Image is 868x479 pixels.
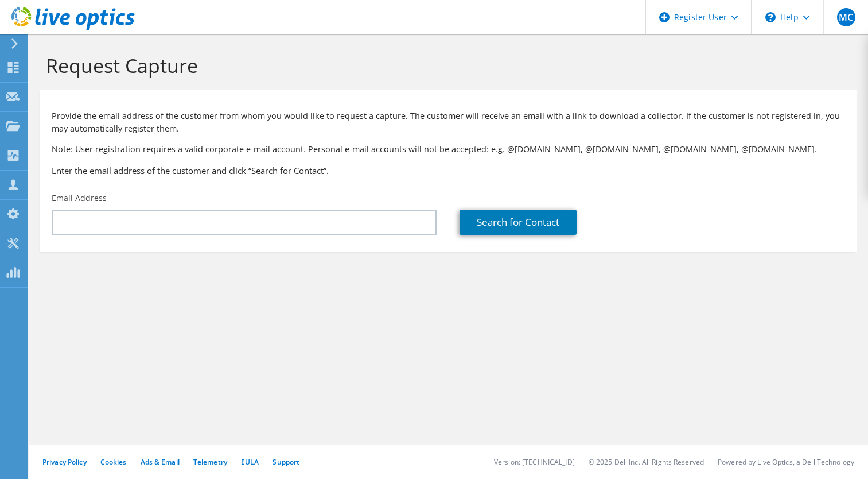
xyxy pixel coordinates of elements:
li: © 2025 Dell Inc. All Rights Reserved [589,457,704,467]
span: MC [837,8,855,26]
label: Email Address [52,192,107,204]
a: EULA [241,457,259,467]
p: Note: User registration requires a valid corporate e-mail account. Personal e-mail accounts will ... [52,143,845,156]
li: Powered by Live Optics, a Dell Technology [718,457,854,467]
p: Provide the email address of the customer from whom you would like to request a capture. The cust... [52,110,845,135]
a: Search for Contact [460,210,577,235]
a: Ads & Email [141,457,180,467]
h3: Enter the email address of the customer and click “Search for Contact”. [52,164,845,177]
li: Version: [TECHNICAL_ID] [494,457,575,467]
h1: Request Capture [46,53,845,78]
a: Telemetry [193,457,227,467]
svg: \n [765,12,776,22]
a: Privacy Policy [42,457,87,467]
a: Support [273,457,299,467]
a: Cookies [100,457,127,467]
